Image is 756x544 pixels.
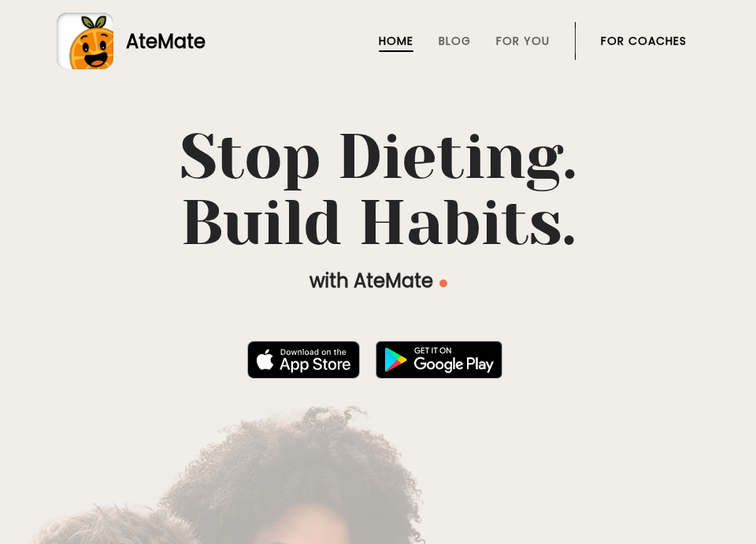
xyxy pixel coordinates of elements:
h1: Stop Dieting. Build Habits. [57,124,699,256]
p: with AteMate [57,268,699,294]
img: badge-download-apple.svg [247,341,361,379]
a: Blog [439,35,471,47]
img: badge-download-google.png [376,341,502,379]
a: AteMate [57,13,699,69]
div: AteMate [113,28,206,55]
a: Home [379,35,413,47]
a: For Coaches [601,35,687,47]
a: For You [496,35,550,47]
